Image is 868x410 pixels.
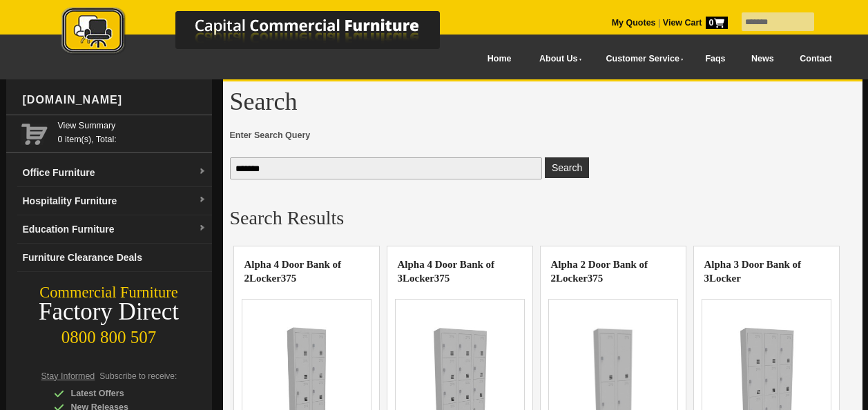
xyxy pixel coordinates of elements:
[198,196,206,204] img: dropdown
[249,273,281,284] highlight: Locker
[660,18,727,28] a: View Cart0
[54,387,185,400] div: Latest Offers
[99,371,177,381] span: Subscribe to receive:
[787,43,845,75] a: Contact
[398,259,495,284] a: Alpha 4 Door Bank of 3Locker375
[704,259,802,284] a: Alpha 3 Door Bank of 3Locker
[23,7,507,61] a: Capital Commercial Furniture Logo
[551,259,648,284] a: Alpha 2 Door Bank of 2Locker375
[590,43,692,75] a: Customer Service
[198,168,206,176] img: dropdown
[663,18,728,28] strong: View Cart
[706,17,728,29] span: 0
[545,157,589,178] button: Enter Search Query
[556,273,588,284] highlight: Locker
[230,157,543,179] input: Enter Search Query
[41,371,95,381] span: Stay Informed
[23,7,507,57] img: Capital Commercial Furniture Logo
[230,208,856,228] h2: Search Results
[738,43,787,75] a: News
[524,43,590,75] a: About Us
[6,302,212,322] div: Factory Direct
[6,283,212,302] div: Commercial Furniture
[693,43,739,75] a: Faqs
[198,224,206,233] img: dropdown
[612,18,656,28] a: My Quotes
[709,273,741,284] highlight: Locker
[230,128,856,142] span: Enter Search Query
[6,321,212,347] div: 0800 800 507
[17,244,212,272] a: Furniture Clearance Deals
[17,215,212,244] a: Education Furnituredropdown
[244,259,342,284] a: Alpha 4 Door Bank of 2Locker375
[17,79,212,121] div: [DOMAIN_NAME]
[403,273,434,284] highlight: Locker
[230,88,856,115] h1: Search
[58,119,206,144] span: 0 item(s), Total:
[17,187,212,215] a: Hospitality Furnituredropdown
[58,119,206,133] a: View Summary
[17,159,212,187] a: Office Furnituredropdown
